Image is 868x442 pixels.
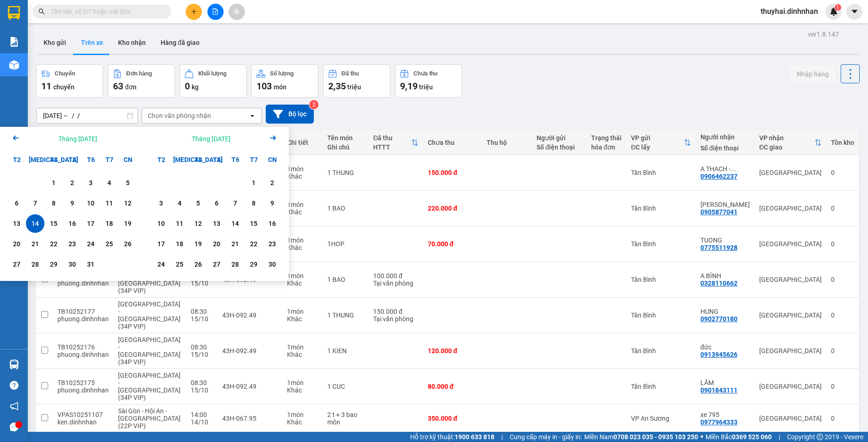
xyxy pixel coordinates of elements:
[57,379,109,386] div: TB10252175
[327,347,364,355] div: 1 KIEN
[287,237,318,244] div: 1 món
[192,198,205,209] div: 5
[29,218,42,229] div: 14
[103,238,116,249] div: 25
[244,214,263,233] div: Choose Thứ Bảy, tháng 11 15 2025. It's available.
[26,194,44,212] div: Choose Thứ Ba, tháng 10 7 2025. It's available.
[191,315,213,323] div: 15/10
[846,4,862,20] button: caret-down
[759,169,822,176] div: [GEOGRAPHIC_DATA]
[152,235,170,253] div: Choose Thứ Hai, tháng 11 17 2025. It's available.
[58,134,97,143] div: Tháng [DATE]
[189,194,207,212] div: Choose Thứ Tư, tháng 11 5 2025. It's available.
[29,198,42,209] div: 7
[10,218,23,229] div: 13
[26,214,44,233] div: Selected start date. Thứ Ba, tháng 10 14 2025. It's available.
[148,111,211,120] div: Chọn văn phòng nhận
[118,300,181,330] span: [GEOGRAPHIC_DATA] - [GEOGRAPHIC_DATA] (34P VIP)
[189,255,207,274] div: Choose Thứ Tư, tháng 11 26 2025. It's available.
[126,70,152,77] div: Đơn hàng
[263,194,281,212] div: Choose Chủ Nhật, tháng 11 9 2025. It's available.
[287,351,318,358] div: Khác
[152,255,170,274] div: Choose Thứ Hai, tháng 11 24 2025. It's available.
[759,134,814,142] div: VP nhận
[198,70,226,77] div: Khối lượng
[192,83,199,91] span: kg
[247,177,260,188] div: 1
[119,214,137,233] div: Choose Chủ Nhật, tháng 10 19 2025. It's available.
[84,177,97,188] div: 3
[10,198,23,209] div: 6
[247,218,260,229] div: 15
[226,255,244,274] div: Choose Thứ Sáu, tháng 11 28 2025. It's available.
[263,214,281,233] div: Choose Chủ Nhật, tháng 11 16 2025. It's available.
[84,218,97,229] div: 17
[233,8,240,15] span: aim
[537,134,582,142] div: Người gửi
[152,214,170,233] div: Choose Thứ Hai, tháng 11 10 2025. It's available.
[591,134,622,142] div: Trạng thái
[57,280,109,287] div: phuong.dinhnhan
[81,150,100,169] div: T6
[57,386,109,394] div: phuong.dinhnhan
[373,308,418,315] div: 150.000 đ
[29,259,42,270] div: 28
[419,83,433,91] span: triệu
[631,311,691,319] div: Tân Bình
[287,173,318,180] div: Khác
[808,29,839,39] div: ver 1.8.147
[152,194,170,212] div: Choose Thứ Hai, tháng 11 3 2025. It's available.
[170,235,189,253] div: Choose Thứ Ba, tháng 11 18 2025. It's available.
[327,240,364,248] div: 1HOP
[274,83,287,91] span: món
[229,218,242,229] div: 14
[249,112,256,119] svg: open
[229,4,245,20] button: aim
[831,311,854,319] div: 0
[323,64,390,98] button: Đã thu2,35 triệu
[270,70,293,77] div: Số lượng
[229,198,242,209] div: 7
[100,235,119,253] div: Choose Thứ Bảy, tháng 10 25 2025. It's available.
[831,240,854,248] div: 0
[251,64,318,98] button: Số lượng103món
[222,347,278,355] div: 43H-092.49
[759,383,822,390] div: [GEOGRAPHIC_DATA]
[268,132,279,145] button: Next month.
[173,198,186,209] div: 4
[759,276,822,283] div: [GEOGRAPHIC_DATA]
[373,315,418,323] div: Tại văn phòng
[287,308,318,315] div: 1 món
[44,255,63,274] div: Choose Thứ Tư, tháng 10 29 2025. It's available.
[700,315,737,323] div: 0902770180
[191,379,213,386] div: 08:30
[10,132,21,143] svg: Arrow Left
[244,255,263,274] div: Choose Thứ Bảy, tháng 11 29 2025. It's available.
[191,351,213,358] div: 15/10
[9,60,19,70] img: warehouse-icon
[57,308,109,315] div: TB10252177
[173,259,186,270] div: 25
[84,198,97,209] div: 10
[831,205,854,212] div: 0
[263,255,281,274] div: Choose Chủ Nhật, tháng 11 30 2025. It's available.
[700,379,750,386] div: LÂM
[266,238,279,249] div: 23
[10,259,23,270] div: 27
[192,134,231,143] div: Tháng [DATE]
[51,6,160,17] input: Tìm tên, số ĐT hoặc mã đơn
[10,381,19,390] span: question-circle
[103,177,116,188] div: 4
[74,31,111,54] button: Trên xe
[55,70,75,77] div: Chuyến
[84,259,97,270] div: 31
[7,255,26,274] div: Choose Thứ Hai, tháng 10 27 2025. It's available.
[63,174,81,192] div: Choose Thứ Năm, tháng 10 2 2025. It's available.
[44,150,63,169] div: T4
[327,383,364,390] div: 1 CUC
[244,235,263,253] div: Choose Thứ Bảy, tháng 11 22 2025. It's available.
[487,139,527,146] div: Thu hộ
[309,100,318,109] sup: 2
[180,64,247,98] button: Khối lượng0kg
[342,70,359,77] div: Đã thu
